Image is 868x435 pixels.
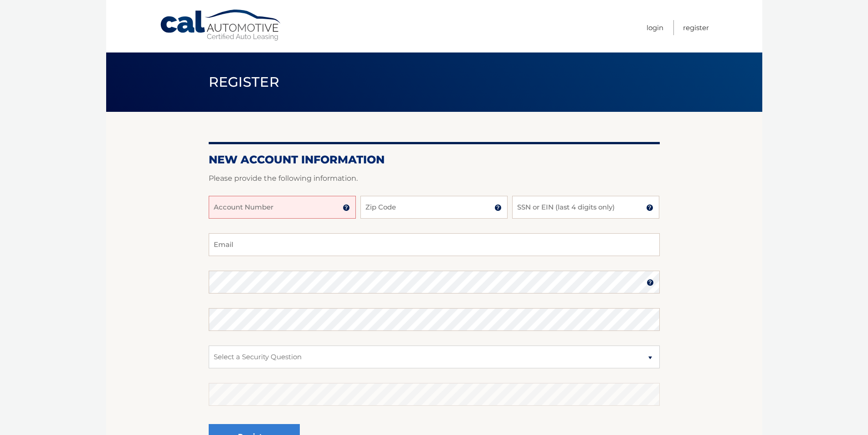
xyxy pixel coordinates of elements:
a: Register [683,20,709,35]
h2: New Account Information [209,153,660,167]
img: tooltip.svg [343,204,350,211]
a: Login [647,20,663,35]
img: tooltip.svg [494,204,502,211]
a: Cal Automotive [159,9,282,42]
p: Please provide the following information. [209,172,660,185]
img: tooltip.svg [646,204,653,211]
input: Account Number [209,196,356,219]
input: Email [209,233,660,256]
input: SSN or EIN (last 4 digits only) [512,196,659,219]
input: Zip Code [360,196,508,219]
span: Register [209,73,280,90]
img: tooltip.svg [647,279,654,286]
